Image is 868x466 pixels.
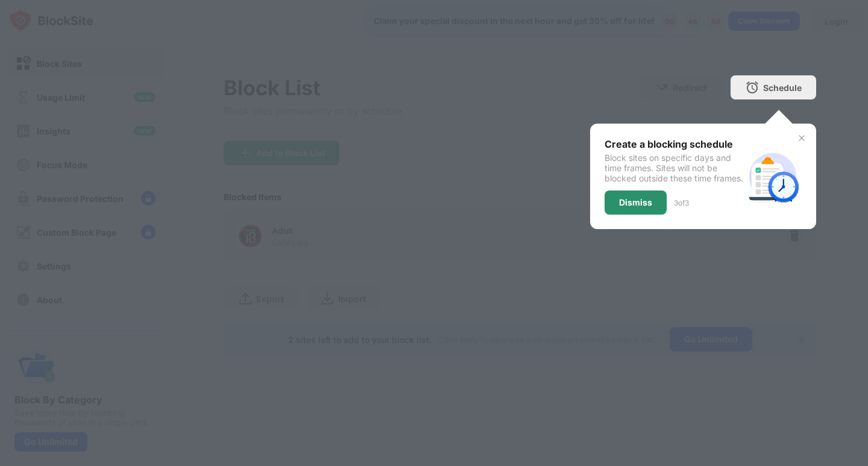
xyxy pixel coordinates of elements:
[674,198,689,207] div: 3 of 3
[744,148,802,206] img: schedule.svg
[797,133,807,143] img: x-button.svg
[619,198,652,207] div: Dismiss
[605,138,744,150] div: Create a blocking schedule
[605,153,744,183] div: Block sites on specific days and time frames. Sites will not be blocked outside these time frames.
[763,83,802,93] div: Schedule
